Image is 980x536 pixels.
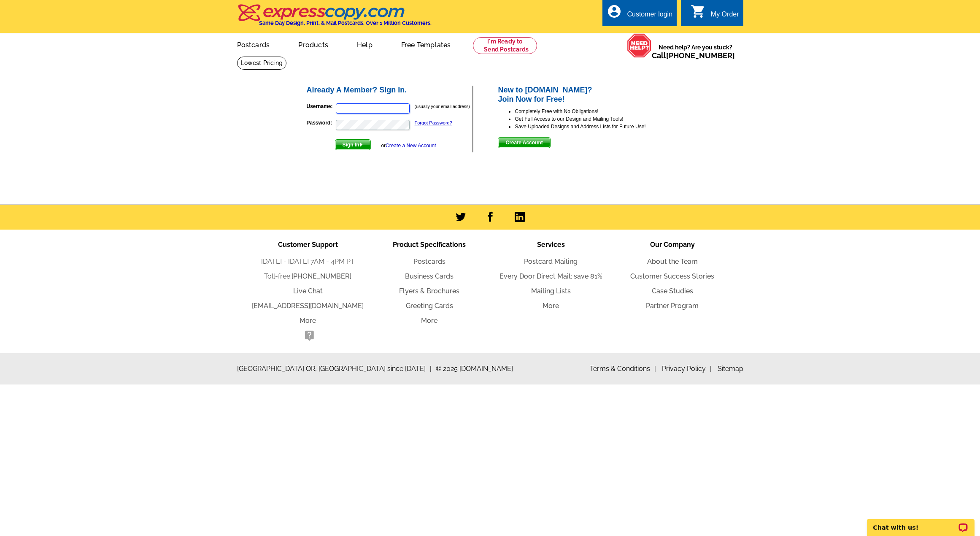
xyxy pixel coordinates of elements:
[292,272,351,280] a: [PHONE_NUMBER]
[285,34,342,54] a: Products
[543,302,559,310] a: More
[652,51,735,60] span: Call
[647,257,698,265] a: About the Team
[359,143,363,146] img: button-next-arrow-white.png
[630,272,714,280] a: Customer Success Stories
[393,241,466,249] span: Product Specifications
[515,115,675,123] li: Get Full Access to our Design and Mailing Tools!
[399,287,459,295] a: Flyers & Brochures
[718,365,743,373] a: Sitemap
[413,257,445,265] a: Postcards
[293,287,323,295] a: Live Chat
[607,4,622,19] i: account_circle
[421,317,437,325] a: More
[388,34,464,54] a: Free Templates
[650,241,695,249] span: Our Company
[415,104,470,109] small: (usually your email address)
[381,142,436,149] div: or
[252,302,364,310] a: [EMAIL_ADDRESS][DOMAIN_NAME]
[386,143,436,149] a: Create a New Account
[711,11,739,22] div: My Order
[498,138,550,148] span: Create Account
[237,10,432,26] a: Same Day Design, Print, & Mail Postcards. Over 1 Million Customers.
[498,86,675,104] h2: New to [DOMAIN_NAME]? Join Now for Free!
[343,34,386,54] a: Help
[405,272,454,280] a: Business Cards
[691,4,706,19] i: shopping_cart
[627,11,672,22] div: Customer login
[652,287,693,295] a: Case Studies
[662,365,712,373] a: Privacy Policy
[335,139,371,150] button: Sign In
[247,271,369,282] li: Toll-free:
[590,365,656,373] a: Terms & Conditions
[652,43,739,60] span: Need help? Are you stuck?
[666,51,735,60] a: [PHONE_NUMBER]
[259,20,432,26] h4: Same Day Design, Print, & Mail Postcards. Over 1 Million Customers.
[498,137,550,148] button: Create Account
[307,119,335,127] label: Password:
[691,9,739,20] a: shopping_cart My Order
[307,86,472,95] h2: Already A Member? Sign In.
[627,33,652,58] img: help
[415,120,452,125] a: Forgot Password?
[307,103,335,110] label: Username:
[224,34,283,54] a: Postcards
[861,509,980,536] iframe: LiveChat chat widget
[436,364,513,374] span: © 2025 [DOMAIN_NAME]
[237,364,432,374] span: [GEOGRAPHIC_DATA] OR, [GEOGRAPHIC_DATA] since [DATE]
[524,257,578,265] a: Postcard Mailing
[300,317,316,325] a: More
[406,302,453,310] a: Greeting Cards
[335,140,370,150] span: Sign In
[531,287,571,295] a: Mailing Lists
[515,123,675,130] li: Save Uploaded Designs and Address Lists for Future Use!
[515,108,675,115] li: Completely Free with No Obligations!
[537,241,565,249] span: Services
[247,257,369,267] li: [DATE] - [DATE] 7AM - 4PM PT
[646,302,699,310] a: Partner Program
[607,9,672,20] a: account_circle Customer login
[499,272,602,280] a: Every Door Direct Mail: save 81%
[278,241,338,249] span: Customer Support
